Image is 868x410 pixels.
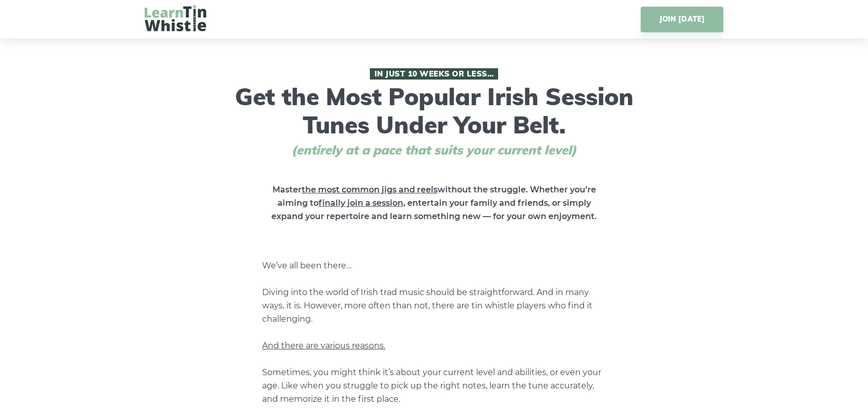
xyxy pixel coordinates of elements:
span: finally join a session [319,198,403,208]
span: (entirely at a pace that suits your current level) [272,143,596,158]
h1: Get the Most Popular Irish Session Tunes Under Your Belt. [231,68,637,158]
strong: Master without the struggle. Whether you’re aiming to , entertain your family and friends, or sim... [271,185,597,221]
a: JOIN [DATE] [641,7,723,32]
span: In Just 10 Weeks or Less… [370,68,498,80]
span: And there are various reasons. [262,341,385,350]
span: the most common jigs and reels [302,185,438,194]
img: LearnTinWhistle.com [145,5,206,31]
